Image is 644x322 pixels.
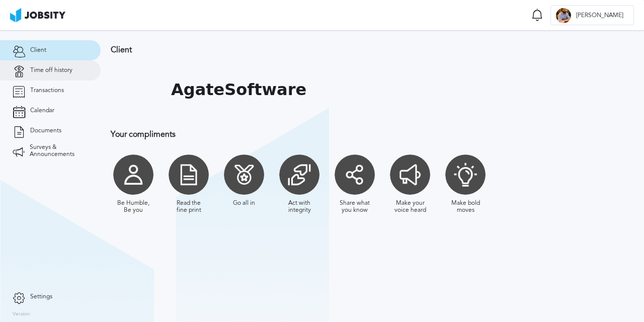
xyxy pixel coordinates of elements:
[30,293,52,300] span: Settings
[13,311,31,317] label: Version:
[30,107,54,114] span: Calendar
[116,200,151,214] div: Be Humble, Be you
[571,12,628,19] span: [PERSON_NAME]
[30,144,88,158] span: Surveys & Announcements
[392,200,428,214] div: Make your voice heard
[111,130,634,139] h3: Your compliments
[337,200,372,214] div: Share what you know
[30,47,46,54] span: Client
[111,45,634,54] h3: Client
[30,87,64,94] span: Transactions
[556,8,571,23] div: J
[10,8,65,22] img: ab4bad089aa723f57921c736e9817d99.png
[282,200,317,214] div: Act with integrity
[233,200,255,207] div: Go all in
[30,127,61,134] span: Documents
[550,5,634,25] button: J[PERSON_NAME]
[30,67,72,74] span: Time off history
[171,200,206,214] div: Read the fine print
[171,80,306,99] h1: AgateSoftware
[448,200,483,214] div: Make bold moves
